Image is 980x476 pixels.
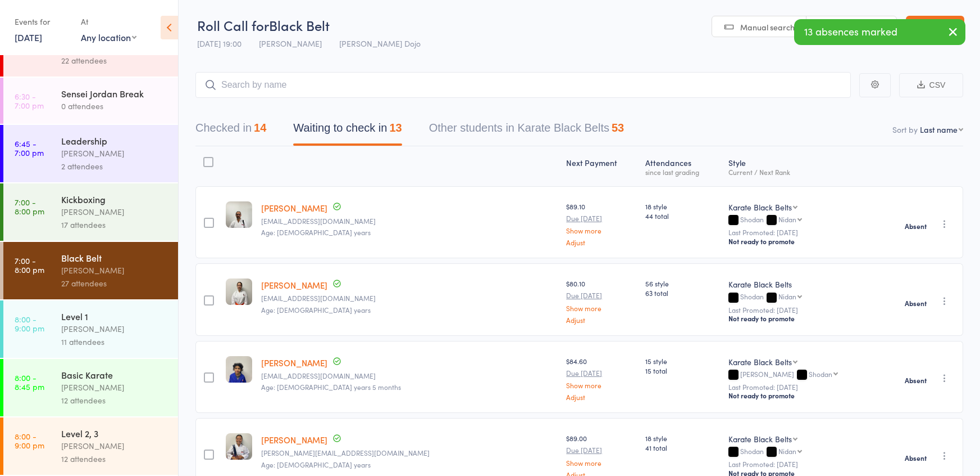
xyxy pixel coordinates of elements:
[724,151,880,181] div: Style
[566,316,636,324] a: Adjust
[261,460,371,469] span: Age: [DEMOGRAPHIC_DATA] years
[61,252,168,264] div: Black Belt
[3,78,178,124] a: 6:30 -7:00 pmSensei Jordan Break0 attendees
[905,222,927,231] strong: Absent
[892,124,918,135] label: Sort by
[778,215,796,223] div: Nidan
[3,417,178,475] a: 8:00 -9:00 pmLevel 2, 3[PERSON_NAME]12 attendees
[899,73,963,97] button: CSV
[566,227,636,234] a: Show more
[728,201,792,213] div: Karate Black Belts
[15,92,44,110] time: 6:30 - 7:00 pm
[641,151,724,181] div: Atten­dances
[645,433,719,443] span: 18 style
[3,359,178,416] a: 8:00 -8:45 pmBasic Karate[PERSON_NAME]12 attendees
[261,279,327,291] a: [PERSON_NAME]
[740,21,795,33] span: Manual search
[728,314,876,323] div: Not ready to promote
[905,376,927,385] strong: Absent
[61,452,168,465] div: 12 attendees
[197,38,241,49] span: [DATE] 19:00
[61,322,168,335] div: [PERSON_NAME]
[905,453,927,462] strong: Absent
[61,205,168,218] div: [PERSON_NAME]
[728,433,792,444] div: Karate Black Belts
[562,151,641,181] div: Next Payment
[197,16,269,34] span: Roll Call for
[3,300,178,358] a: 8:00 -9:00 pmLevel 1[PERSON_NAME]11 attendees
[61,147,168,160] div: [PERSON_NAME]
[293,116,402,146] button: Waiting to check in13
[261,294,557,302] small: anaobans@gmail.com
[809,370,832,378] div: Shodan
[566,201,636,246] div: $89.10
[61,160,168,173] div: 2 attendees
[728,279,876,290] div: Karate Black Belts
[15,432,44,450] time: 8:00 - 9:00 pm
[61,439,168,452] div: [PERSON_NAME]
[566,239,636,246] a: Adjust
[906,16,964,38] a: Exit roll call
[339,38,421,49] span: [PERSON_NAME] Dojo
[61,310,168,322] div: Level 1
[61,427,168,439] div: Level 2, 3
[226,433,252,460] img: image1624063618.png
[61,264,168,277] div: [PERSON_NAME]
[728,383,876,391] small: Last Promoted: [DATE]
[261,449,557,457] small: rosie.domingo4@gmail.com
[645,211,719,221] span: 44 total
[728,356,792,367] div: Karate Black Belts
[645,168,719,176] div: since last grading
[61,394,168,407] div: 12 attendees
[645,279,719,288] span: 56 style
[778,293,796,300] div: Nidan
[566,304,636,312] a: Show more
[61,54,168,67] div: 22 attendees
[645,366,719,375] span: 15 total
[81,12,136,31] div: At
[566,369,636,377] small: Due [DATE]
[15,139,44,157] time: 6:45 - 7:00 pm
[3,183,178,241] a: 7:00 -8:00 pmKickboxing[PERSON_NAME]17 attendees
[261,357,327,369] a: [PERSON_NAME]
[645,288,719,298] span: 63 total
[61,218,168,231] div: 17 attendees
[195,72,851,98] input: Search by name
[195,116,266,146] button: Checked in14
[728,237,876,246] div: Not ready to promote
[645,201,719,211] span: 18 style
[61,193,168,205] div: Kickboxing
[254,122,266,134] div: 14
[566,459,636,466] a: Show more
[728,391,876,400] div: Not ready to promote
[728,460,876,468] small: Last Promoted: [DATE]
[226,279,252,305] img: image1624003226.png
[15,373,44,391] time: 8:00 - 8:45 pm
[778,447,796,455] div: Nidan
[566,381,636,389] a: Show more
[261,382,401,392] span: Age: [DEMOGRAPHIC_DATA] years 5 months
[226,201,252,228] img: image1623468573.png
[15,31,42,43] a: [DATE]
[261,202,327,214] a: [PERSON_NAME]
[15,12,70,31] div: Events for
[61,134,168,147] div: Leadership
[566,291,636,299] small: Due [DATE]
[3,125,178,182] a: 6:45 -7:00 pmLeadership[PERSON_NAME]2 attendees
[61,100,168,113] div: 0 attendees
[612,122,624,134] div: 53
[61,369,168,381] div: Basic Karate
[15,197,44,215] time: 7:00 - 8:00 pm
[905,299,927,308] strong: Absent
[259,38,322,49] span: [PERSON_NAME]
[566,279,636,323] div: $80.10
[15,315,44,333] time: 8:00 - 9:00 pm
[261,434,327,446] a: [PERSON_NAME]
[61,87,168,100] div: Sensei Jordan Break
[920,124,958,135] div: Last name
[61,381,168,394] div: [PERSON_NAME]
[645,356,719,366] span: 15 style
[794,19,965,45] div: 13 absences marked
[261,227,371,237] span: Age: [DEMOGRAPHIC_DATA] years
[728,168,876,176] div: Current / Next Rank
